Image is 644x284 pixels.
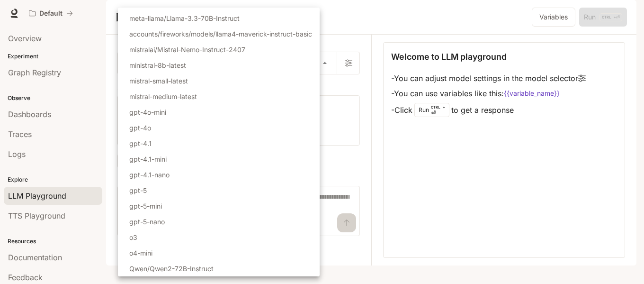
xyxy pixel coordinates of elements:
[129,138,152,148] p: gpt-4.1
[129,123,151,133] p: gpt-4o
[129,264,214,274] p: Qwen/Qwen2-72B-Instruct
[129,13,240,23] p: meta-llama/Llama-3.3-70B-Instruct
[129,154,167,164] p: gpt-4.1-mini
[129,92,197,101] p: mistral-medium-latest
[129,201,162,211] p: gpt-5-mini
[129,29,312,39] p: accounts/fireworks/models/llama4-maverick-instruct-basic
[129,76,188,86] p: mistral-small-latest
[129,107,166,117] p: gpt-4o-mini
[129,232,137,242] p: o3
[129,248,152,258] p: o4-mini
[129,60,186,70] p: ministral-8b-latest
[129,217,165,227] p: gpt-5-nano
[129,185,147,195] p: gpt-5
[129,170,170,180] p: gpt-4.1-nano
[129,45,245,55] p: mistralai/Mistral-Nemo-Instruct-2407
